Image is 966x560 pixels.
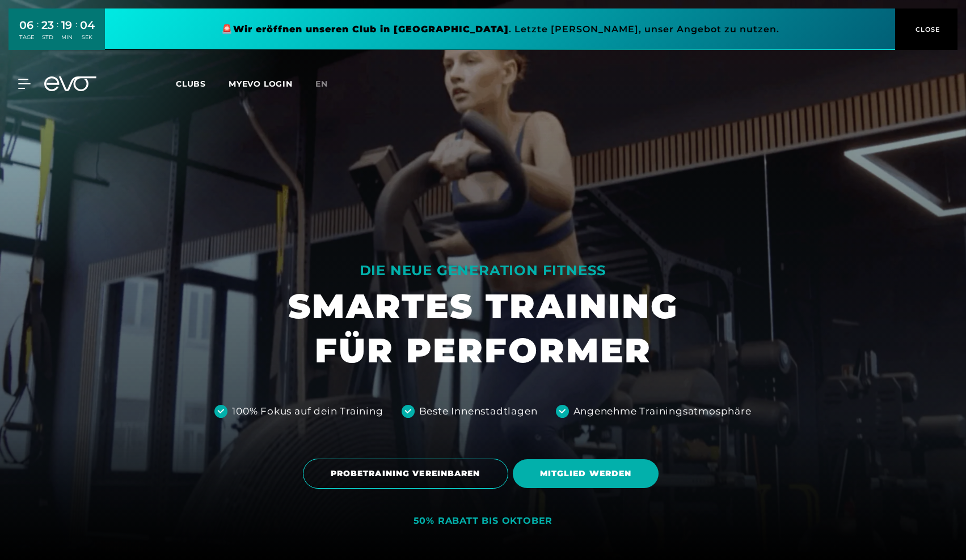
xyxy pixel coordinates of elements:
[75,18,77,48] div: :
[57,18,58,48] div: :
[895,8,957,50] button: CLOSE
[176,79,206,89] span: Clubs
[315,79,328,89] span: en
[513,451,664,497] a: MITGLIED WERDEN
[414,515,553,527] div: 50% RABATT BIS OKTOBER
[229,79,293,89] a: MYEVO LOGIN
[303,450,513,497] a: PROBETRAINING VEREINBAREN
[80,33,95,41] div: SEK
[41,17,54,33] div: 23
[176,78,229,89] a: Clubs
[80,17,95,33] div: 04
[540,468,632,480] span: MITGLIED WERDEN
[288,284,678,373] h1: SMARTES TRAINING FÜR PERFORMER
[913,24,940,35] span: CLOSE
[315,78,341,91] a: en
[331,468,480,480] span: PROBETRAINING VEREINBAREN
[41,33,54,41] div: STD
[419,404,538,419] div: Beste Innenstadtlagen
[288,262,678,280] div: DIE NEUE GENERATION FITNESS
[232,404,383,419] div: 100% Fokus auf dein Training
[61,33,73,41] div: MIN
[37,18,39,48] div: :
[19,33,34,41] div: TAGE
[61,17,73,33] div: 19
[19,17,34,33] div: 06
[573,404,752,419] div: Angenehme Trainingsatmosphäre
